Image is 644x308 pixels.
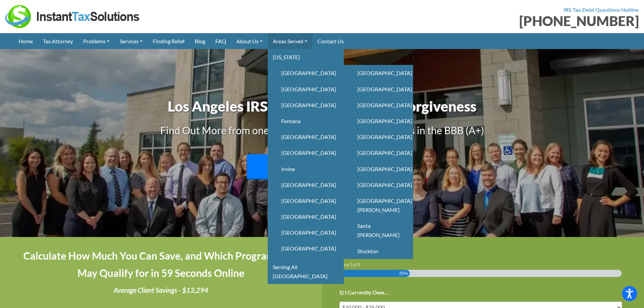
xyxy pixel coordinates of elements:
[344,81,413,97] a: [GEOGRAPHIC_DATA]
[344,161,413,177] a: [GEOGRAPHIC_DATA]
[357,261,360,267] span: 4
[268,81,337,97] a: [GEOGRAPHIC_DATA]
[344,243,413,259] a: Stockton
[190,33,210,49] a: Blog
[268,224,337,240] a: [GEOGRAPHIC_DATA]
[17,247,305,282] h4: Calculate How Much You Can Save, and Which Programs You May Qualify for in 59 Seconds Online
[344,97,413,113] a: [GEOGRAPHIC_DATA]
[268,177,337,193] a: [GEOGRAPHIC_DATA]
[344,113,413,129] a: [GEOGRAPHIC_DATA]
[268,259,344,284] a: Serving All [GEOGRAPHIC_DATA]
[268,65,337,81] a: [GEOGRAPHIC_DATA]
[247,154,397,180] a: Call: [PHONE_NUMBER]
[344,145,413,161] a: [GEOGRAPHIC_DATA]
[135,123,510,137] h3: Find Out More from one of the Highest Rated Companies in the BBB (A+)
[344,218,413,243] a: Santa [PERSON_NAME]
[268,49,344,65] a: [US_STATE]
[78,33,115,49] a: Problems
[210,33,231,49] a: FAQ
[115,33,148,49] a: Services
[148,33,190,49] a: Finding Relief
[268,113,337,129] a: Fontana
[268,240,337,256] a: [GEOGRAPHIC_DATA]
[339,289,388,296] label: 1) I Currently Owe...
[339,262,627,267] h3: Step of
[344,193,413,218] a: [GEOGRAPHIC_DATA][PERSON_NAME]
[312,33,349,49] a: Contact Us
[231,33,268,49] a: About Us
[344,65,413,81] a: [GEOGRAPHIC_DATA]
[344,129,413,145] a: [GEOGRAPHIC_DATA]
[268,129,337,145] a: [GEOGRAPHIC_DATA]
[327,14,639,28] div: [PHONE_NUMBER]
[564,6,639,13] strong: IRS Tax Debt Questions Hotline
[268,33,312,49] a: Areas Served
[399,270,408,277] span: 25%
[5,13,140,19] a: Instant Tax Solutions Logo
[268,145,337,161] a: [GEOGRAPHIC_DATA]
[268,97,337,113] a: [GEOGRAPHIC_DATA]
[14,33,38,49] a: Home
[38,33,78,49] a: Tax Attorney
[268,161,337,177] a: Irvine
[339,247,627,256] div: [PHONE_NUMBER]
[114,286,208,294] i: Average Client Savings - $13,294
[135,96,510,116] h1: Los Angeles IRS Penalties & Interest Forgiveness
[268,209,337,224] a: [GEOGRAPHIC_DATA]
[344,177,413,193] a: [GEOGRAPHIC_DATA]
[5,5,140,28] img: Instant Tax Solutions Logo
[268,193,337,209] a: [GEOGRAPHIC_DATA]
[350,261,353,267] span: 1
